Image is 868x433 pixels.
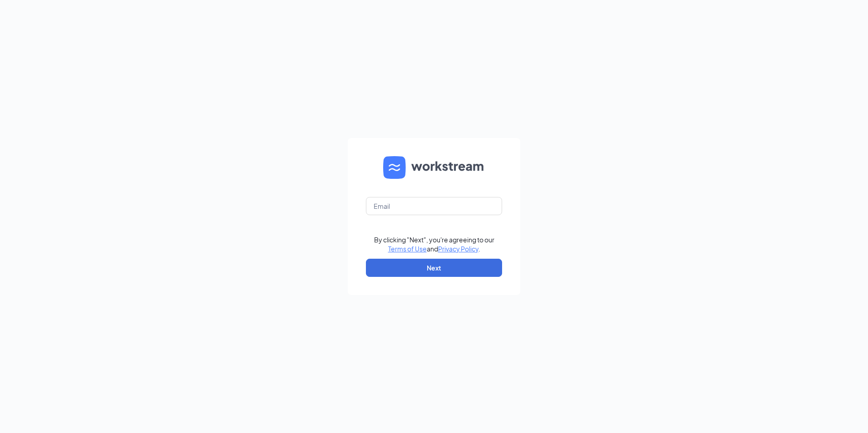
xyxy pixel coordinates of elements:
a: Privacy Policy [438,245,478,253]
a: Terms of Use [388,245,427,253]
img: WS logo and Workstream text [383,156,485,179]
button: Next [366,259,502,277]
input: Email [366,197,502,215]
div: By clicking "Next", you're agreeing to our and . [374,235,494,253]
